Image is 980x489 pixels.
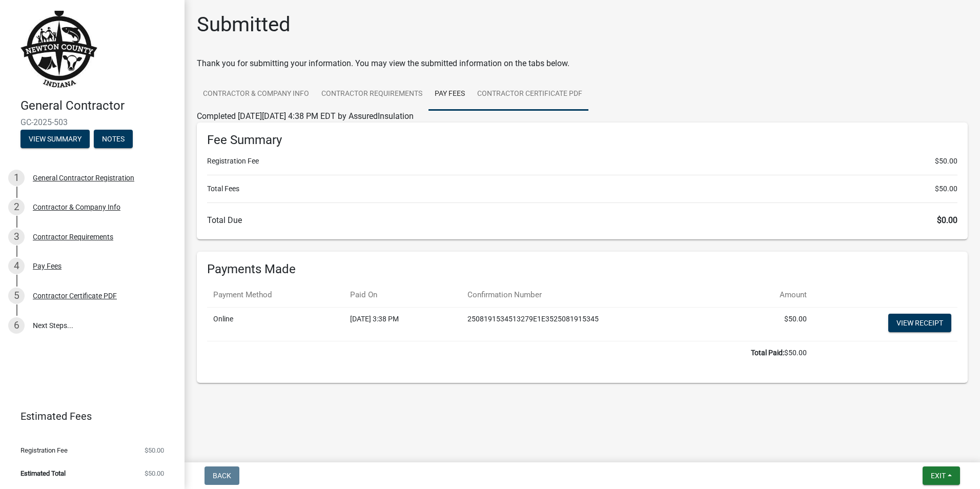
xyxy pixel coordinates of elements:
h4: General Contractor [21,98,176,113]
a: Contractor Certificate PDF [471,78,588,111]
a: Contractor & Company Info [197,78,315,111]
td: $50.00 [207,341,813,364]
h6: Total Due [207,215,957,225]
button: Exit [923,466,960,485]
span: $50.00 [935,184,957,194]
th: Confirmation Number [461,283,737,307]
div: 4 [8,258,25,274]
span: Exit [931,472,946,480]
td: 2508191534513279E1E3525081915345 [461,307,737,341]
span: $50.00 [145,470,164,477]
div: 3 [8,229,25,245]
a: Estimated Fees [8,406,168,426]
h6: Payments Made [207,262,957,277]
div: 5 [8,288,25,304]
button: View Summary [21,130,90,148]
div: 1 [8,170,25,186]
div: Contractor Certificate PDF [33,292,117,299]
img: Newton County, Indiana [21,11,97,88]
wm-modal-confirm: Notes [94,135,133,144]
div: 2 [8,199,25,215]
a: Contractor Requirements [315,78,428,111]
span: $50.00 [145,447,164,454]
div: Contractor & Company Info [33,203,120,211]
span: Estimated Total [21,470,66,477]
a: View receipt [888,314,951,332]
div: Thank you for submitting your information. You may view the submitted information on the tabs below. [197,57,968,70]
th: Paid On [344,283,461,307]
li: Registration Fee [207,156,957,167]
span: GC-2025-503 [21,117,164,127]
td: $50.00 [737,307,813,341]
button: Back [205,466,239,485]
div: Pay Fees [33,262,62,270]
div: 6 [8,317,25,334]
div: General Contractor Registration [33,174,134,181]
span: Back [213,472,231,480]
th: Amount [737,283,813,307]
span: $50.00 [935,156,957,167]
a: Pay Fees [428,78,471,111]
td: [DATE] 3:38 PM [344,307,461,341]
th: Payment Method [207,283,344,307]
b: Total Paid: [751,349,784,357]
li: Total Fees [207,184,957,194]
h6: Fee Summary [207,133,957,148]
td: Online [207,307,344,341]
h1: Submitted [197,12,291,37]
span: Completed [DATE][DATE] 4:38 PM EDT by AssuredInsulation [197,111,414,121]
span: $0.00 [937,215,957,225]
button: Notes [94,130,133,148]
div: Contractor Requirements [33,233,113,240]
span: Registration Fee [21,447,68,454]
wm-modal-confirm: Summary [21,135,90,144]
